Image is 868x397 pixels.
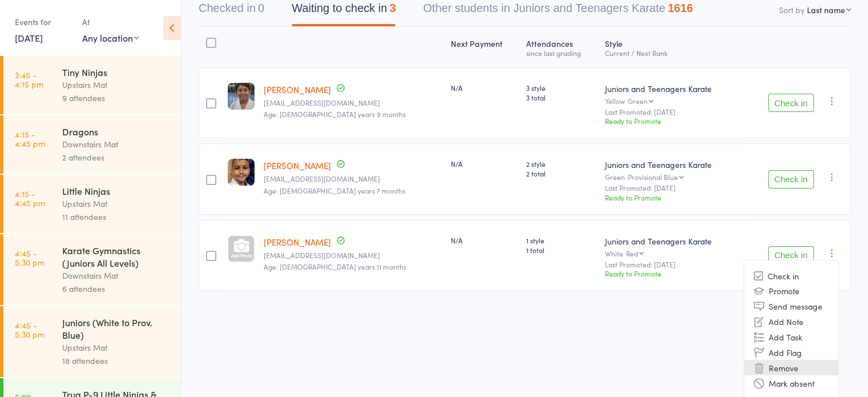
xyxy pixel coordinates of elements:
li: Add Flag [744,344,838,360]
div: Red [626,250,638,257]
img: image1717573053.png [228,159,255,186]
div: 9 attendees [62,91,171,105]
span: 1 total [526,245,596,255]
span: 3 total [526,93,596,102]
div: Last name [807,4,845,15]
div: Ready to Promote [605,116,738,126]
span: Age: [DEMOGRAPHIC_DATA] years 11 months [264,262,406,271]
div: N/A [451,83,517,93]
div: Ready to Promote [605,268,738,278]
time: 4:45 - 5:30 pm [15,248,45,267]
li: Promote [744,283,838,298]
time: 4:45 - 5:30 pm [15,320,45,339]
button: Check in [768,170,814,189]
div: 18 attendees [62,354,171,367]
li: Send message [744,298,838,314]
div: since last grading [526,49,596,57]
small: Last Promoted: [DATE] [605,260,738,268]
li: Remove [744,360,838,375]
div: Dragons [62,125,171,138]
small: benmichelletweed@gmail.com [264,251,442,259]
div: Provisional Blue [628,173,678,181]
a: 4:45 -5:30 pmJuniors (White to Prov. Blue)Upstairs Mat18 attendees [3,306,181,377]
div: Any location [82,31,139,44]
div: Juniors and Teenagers Karate [605,235,738,247]
img: image1740785354.png [228,83,255,110]
li: Check in [744,268,838,283]
small: Last Promoted: [DATE] [605,108,738,116]
div: Next Payment [446,32,522,62]
a: [DATE] [15,31,43,44]
div: N/A [451,159,517,169]
div: Downstairs Mat [62,269,171,282]
div: At [82,13,139,31]
div: Tiny Ninjas [62,66,171,78]
span: 2 total [526,169,596,178]
div: Style [600,32,743,62]
div: 3 [389,2,395,14]
a: 3:45 -4:15 pmTiny NinjasUpstairs Mat9 attendees [3,56,181,114]
span: Age: [DEMOGRAPHIC_DATA] years 7 months [264,186,405,195]
div: Downstairs Mat [62,138,171,151]
span: Age: [DEMOGRAPHIC_DATA] years 9 months [264,109,406,119]
div: Juniors (White to Prov. Blue) [62,316,171,341]
div: 2 attendees [62,151,171,164]
li: Mark absent [744,375,838,391]
span: 1 style [526,235,596,245]
li: Add Note [744,314,838,329]
a: 4:45 -5:30 pmKarate Gymnastics (Juniors All Levels)Downstairs Mat6 attendees [3,234,181,305]
div: Events for [15,13,71,31]
a: [PERSON_NAME] [264,83,331,95]
time: 3:45 - 4:15 pm [15,70,43,89]
div: N/A [451,235,517,245]
li: Add Task [744,329,838,344]
label: Sort by [779,4,805,15]
small: akhileshgoswami@gmail.com [264,99,442,107]
div: White [605,250,738,257]
div: Little Ninjas [62,185,171,197]
div: Karate Gymnastics (Juniors All Levels) [62,244,171,269]
time: 4:15 - 4:45 pm [15,130,45,148]
a: 4:15 -4:45 pmDragonsDownstairs Mat2 attendees [3,115,181,174]
div: Upstairs Mat [62,197,171,210]
a: 4:15 -4:45 pmLittle NinjasUpstairs Mat11 attendees [3,175,181,233]
button: Check in [768,94,814,112]
div: Yellow [605,97,738,105]
div: Atten­dances [522,32,600,62]
div: 6 attendees [62,282,171,295]
div: Juniors and Teenagers Karate [605,159,738,170]
span: 3 style [526,83,596,93]
div: Juniors and Teenagers Karate [605,83,738,94]
time: 4:15 - 4:45 pm [15,189,45,207]
div: Upstairs Mat [62,341,171,354]
div: Current / Next Rank [605,49,738,57]
small: kendra062010@live.com [264,175,442,183]
a: [PERSON_NAME] [264,159,331,171]
div: Upstairs Mat [62,78,171,91]
div: Green [628,97,648,105]
button: Check in [768,246,814,264]
span: 2 style [526,159,596,169]
a: [PERSON_NAME] [264,236,331,248]
div: Ready to Promote [605,193,738,202]
div: 0 [258,2,264,14]
div: Green [605,173,738,181]
div: 1616 [668,2,693,14]
small: Last Promoted: [DATE] [605,184,738,192]
div: 11 attendees [62,210,171,223]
